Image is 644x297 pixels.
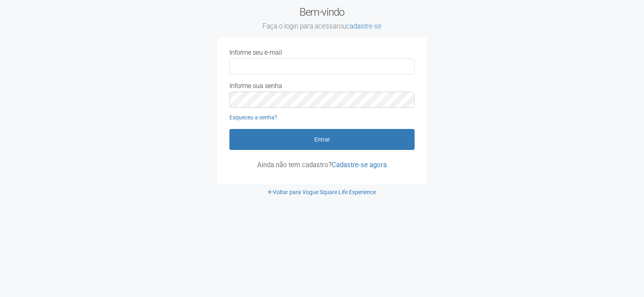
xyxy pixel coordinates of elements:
small: Faça o login para acessar [217,22,427,31]
span: ou [339,22,382,30]
a: Esqueceu a senha? [229,114,277,121]
h2: Bem-vindo [217,6,427,31]
p: Ainda não tem cadastro? [229,161,415,168]
label: Informe seu e-mail [229,49,282,56]
a: Cadastre-se agora [332,161,387,169]
label: Informe sua senha [229,82,282,90]
a: cadastre-se [346,22,382,30]
button: Entrar [229,129,415,150]
a: Voltar para Vogue Square Life Experience [268,189,376,195]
